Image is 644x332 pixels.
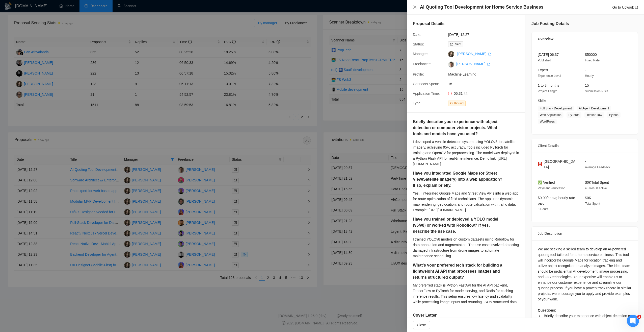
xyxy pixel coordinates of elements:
[488,53,491,56] span: export
[413,91,440,96] span: Application Time:
[538,180,555,184] span: ✅ Verified
[538,112,563,118] span: Web Application
[538,119,557,124] span: WordPress
[413,5,417,9] span: close
[413,139,519,167] div: I developed a vehicle detection system using YOLOv5 for satellite imagery, achieving 95% accuracy...
[585,83,589,87] span: 15
[413,62,431,66] span: Freelancer:
[531,21,569,27] h5: Job Posting Details
[448,32,524,37] span: [DATE] 12:27
[413,101,421,105] span: Type:
[585,59,600,62] span: Fixed Rate
[538,207,548,211] span: 0 Hours
[538,89,557,93] span: Project Length
[538,106,574,111] span: Full Stack Development
[448,61,454,67] img: c1JrBMKs4n6n1XTwr9Ch9l6Wx8P0d_I_SvDLcO1YUT561ZyDL7tww5njnySs8rLO2E
[413,216,503,234] h5: Have you trained or deployed a YOLO model (v5/v8) or worked with Roboflow? If yes, describe the u...
[413,5,417,9] button: Close
[538,139,632,153] div: Client Details
[538,99,546,103] span: Skills
[413,119,503,137] h5: Briefly describe your experience with object detection or computer vision projects. What tools an...
[538,74,561,78] span: Experience Level
[612,5,638,9] a: Go to Upworkexport
[637,315,641,319] span: 2
[585,165,610,169] span: Average Feedback
[567,112,581,118] span: PyTorch
[448,92,452,95] span: clock-circle
[584,112,604,118] span: TensorFlow
[413,170,503,188] h5: Have you integrated Google Maps (or Street View/Satellite imagery) into a web application? If so,...
[538,36,553,42] span: Overview
[585,68,586,72] span: -
[448,101,466,106] span: Outbound
[585,74,594,78] span: Hourly
[413,312,437,318] h5: Cover Letter
[487,63,490,66] span: export
[538,53,559,57] span: [DATE] 06:37
[585,202,600,205] span: Total Spent
[538,308,556,312] strong: Questions:
[585,180,609,184] span: $0K Total Spent
[538,171,539,175] span: -
[448,81,524,87] span: 15
[538,59,551,62] span: Published
[448,72,524,77] span: Machine Learning
[417,322,426,328] span: Close
[538,227,632,240] div: Job Description
[413,21,444,27] h5: Proposal Details
[538,68,548,72] span: Expert
[413,321,430,329] button: Close
[544,314,631,329] span: Briefly describe your experience with object detection or computer vision projects. What tools an...
[413,236,519,259] div: I trained YOLOv8 models on custom datasets using Roboflow for data annotation and augmentation. T...
[538,83,559,87] span: 1 to 3 months
[420,4,544,10] h4: AI Quoting Tool Development for Home Service Business
[413,262,503,280] h5: What’s your preferred tech stack for building a lightweight AI API that processes images and retu...
[577,106,611,111] span: AI Agent Development
[635,6,638,9] span: export
[455,42,461,46] span: Sent
[413,282,519,305] div: My preferred stack is Python FastAPI for the AI API backend, TensorFlow or PyTorch for model serv...
[450,43,453,46] span: mail
[538,186,565,190] span: Payment Verification
[413,33,421,37] span: Date:
[585,159,586,163] span: -
[413,42,424,46] span: Status:
[413,52,428,56] span: Manager:
[544,159,577,170] span: [GEOGRAPHIC_DATA]
[538,161,542,167] img: 🇨🇦
[413,82,439,86] span: Connects Spent:
[585,53,597,57] span: $50000
[454,91,468,96] span: 05:31:44
[585,196,591,200] span: $0K
[585,186,607,190] span: 4 Hires, 0 Active
[457,52,491,56] a: [PERSON_NAME] export
[607,112,621,118] span: Python
[413,72,424,76] span: Profile:
[538,196,575,205] span: $0.00/hr avg hourly rate paid
[627,315,639,327] iframe: Intercom live chat
[456,62,490,66] a: [PERSON_NAME] export
[585,89,608,93] span: Submission Price
[413,191,519,213] div: Yes, I integrated Google Maps and Street View APIs into a web app for route optimization of field...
